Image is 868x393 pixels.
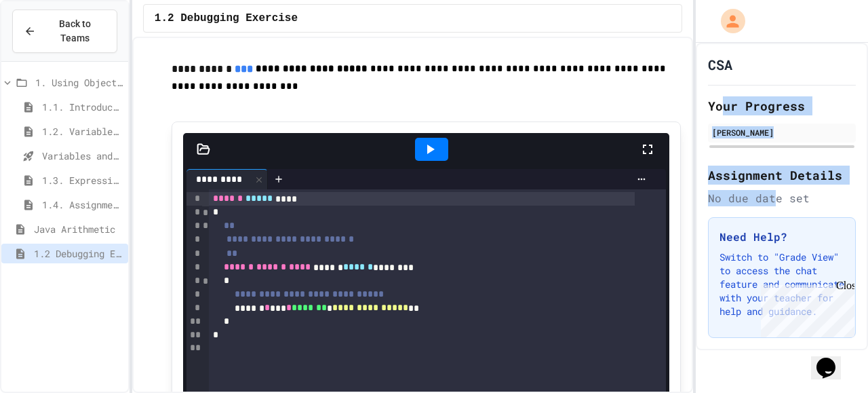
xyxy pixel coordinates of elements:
[708,166,856,185] h2: Assignment Details
[42,173,123,187] span: 1.3. Expressions and Output [New]
[755,280,854,337] iframe: chat widget
[42,149,123,163] span: Variables and Data Types - Quiz
[42,198,123,212] span: 1.4. Assignment and Input
[12,10,117,53] button: Back to Teams
[707,5,749,37] div: My Account
[155,10,298,26] span: 1.2 Debugging Exercise
[44,17,106,45] span: Back to Teams
[708,190,856,206] div: No due date set
[811,339,854,379] iframe: chat widget
[34,222,123,236] span: Java Arithmetic
[719,250,844,318] p: Switch to "Grade View" to access the chat feature and communicate with your teacher for help and ...
[719,229,844,245] h3: Need Help?
[35,75,123,90] span: 1. Using Objects and Methods
[712,126,852,138] div: [PERSON_NAME]
[42,124,123,138] span: 1.2. Variables and Data Types
[34,246,123,261] span: 1.2 Debugging Exercise
[708,96,856,115] h2: Your Progress
[42,100,123,114] span: 1.1. Introduction to Algorithms, Programming, and Compilers
[5,5,94,86] div: Chat with us now!Close
[708,55,732,74] h1: CSA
